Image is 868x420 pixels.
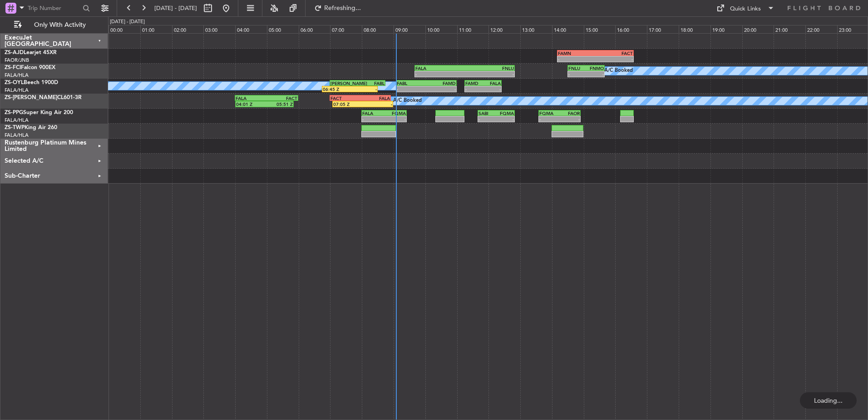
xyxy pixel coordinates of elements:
a: ZS-PPGSuper King Air 200 [5,110,73,115]
div: 19:00 [710,25,742,33]
div: 04:01 Z [236,101,264,107]
span: ZS-[PERSON_NAME] [5,95,57,100]
div: - [539,116,560,122]
div: FAMD [426,80,456,86]
span: ZS-FCI [5,65,21,70]
a: FAOR/JNB [5,57,29,64]
span: Only With Activity [24,22,96,28]
div: - [415,71,465,77]
span: ZS-TWP [5,125,25,130]
div: FALA [415,65,465,71]
div: 07:05 Z [333,101,363,107]
div: - [363,101,392,107]
div: FQMA [384,110,406,116]
a: FALA/HLA [5,72,29,79]
a: FALA/HLA [5,132,29,139]
div: 22:00 [805,25,837,33]
div: - [595,56,633,62]
div: Quick Links [730,5,761,14]
div: FAOR [560,110,580,116]
div: - [568,71,586,77]
div: FALA [360,95,390,101]
div: - [426,86,456,92]
div: - [496,116,514,122]
div: - [478,116,496,122]
div: Loading... [800,392,857,409]
div: A/C Booked [393,94,422,108]
span: ZS-PPG [5,110,23,115]
div: [DATE] - [DATE] [110,18,145,26]
div: 09:00 [394,25,425,33]
div: 07:00 [330,25,362,33]
div: - [397,86,426,92]
div: 15:00 [584,25,616,33]
div: FAMD [465,80,483,86]
div: FACT [266,95,297,101]
div: - [558,56,596,62]
div: 14:00 [552,25,584,33]
button: Refreshing... [310,1,365,15]
div: 03:00 [203,25,235,33]
div: A/C Booked [604,64,633,78]
div: SABI [478,110,496,116]
div: - [483,86,501,92]
div: FQMA [539,110,560,116]
a: ZS-TWPKing Air 260 [5,125,57,130]
div: 11:00 [457,25,489,33]
div: FACT [595,50,633,56]
div: - [384,116,406,122]
div: 21:00 [774,25,805,33]
div: 17:00 [647,25,679,33]
div: - [350,86,376,92]
div: 06:00 [299,25,330,33]
div: 13:00 [520,25,552,33]
div: - [362,116,384,122]
div: 10:00 [425,25,457,33]
div: - [464,71,514,77]
div: - [465,86,483,92]
div: FALA [236,95,266,101]
span: ZS-OYL [5,80,24,85]
div: - [586,71,604,77]
div: 01:00 [140,25,172,33]
div: - [560,116,580,122]
div: FACT [330,95,360,101]
div: FALA [362,110,384,116]
div: 00:00 [108,25,140,33]
div: 08:00 [362,25,394,33]
div: FALA [483,80,501,86]
span: ZS-AJD [5,50,24,55]
a: FALA/HLA [5,87,29,94]
input: Trip Number [28,1,80,15]
button: Only With Activity [10,18,99,32]
div: FNLU [568,65,586,71]
div: FNMO [586,65,604,71]
div: FQMA [496,110,514,116]
span: Refreshing... [324,5,362,11]
div: 06:45 Z [323,86,350,92]
div: 05:00 [267,25,299,33]
a: ZS-[PERSON_NAME]CL601-3R [5,95,82,100]
a: ZS-AJDLearjet 45XR [5,50,57,55]
div: 20:00 [742,25,774,33]
span: [DATE] - [DATE] [154,4,197,12]
div: FAMN [558,50,596,56]
div: FABL [358,80,385,86]
button: Quick Links [712,1,779,15]
div: 16:00 [615,25,647,33]
a: ZS-FCIFalcon 900EX [5,65,55,70]
div: [PERSON_NAME] [330,80,357,86]
a: FALA/HLA [5,117,29,124]
div: 04:00 [235,25,267,33]
div: FABL [397,80,426,86]
div: 12:00 [488,25,520,33]
div: 18:00 [679,25,710,33]
div: FNLU [464,65,514,71]
div: 02:00 [172,25,204,33]
div: 05:51 Z [264,101,292,107]
a: ZS-OYLBeech 1900D [5,80,58,85]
